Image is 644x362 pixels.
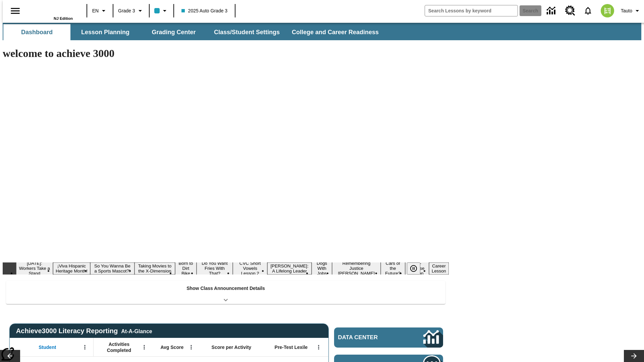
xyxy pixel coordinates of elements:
span: Pre-Test Lexile [275,344,308,350]
button: Profile/Settings [618,5,644,17]
button: Class/Student Settings [209,24,285,40]
div: At-A-Glance [121,327,152,335]
a: Home [29,3,73,16]
button: Class color is light blue. Change class color [152,5,171,17]
button: Open side menu [5,1,25,21]
button: Language: EN, Select a language [89,5,111,17]
span: Grade 3 [118,7,135,14]
div: SubNavbar [3,23,641,40]
a: Notifications [579,2,597,19]
button: Slide 1 Labor Day: Workers Take a Stand [16,260,53,277]
span: 2025 Auto Grade 3 [181,7,228,14]
a: Resource Center, Will open in new tab [561,2,579,20]
button: College and Career Readiness [286,24,384,40]
span: Tauto [621,7,632,14]
button: Slide 12 Pre-release lesson [405,260,429,277]
p: Show Class Announcement Details [186,285,265,292]
button: Lesson Planning [72,24,139,40]
a: Data Center [334,327,443,348]
button: Slide 13 Career Lesson [429,262,449,275]
div: SubNavbar [3,24,385,40]
button: Slide 3 So You Wanna Be a Sports Mascot?! [90,262,134,275]
span: Activities Completed [97,341,141,353]
span: Avg Score [160,344,183,350]
input: search field [425,5,518,16]
button: Slide 5 Born to Dirt Bike [175,260,196,277]
span: Data Center [338,334,401,341]
button: Slide 6 Do You Want Fries With That? [197,260,233,277]
a: Data Center [543,2,561,20]
button: Slide 9 Dogs With Jobs [312,260,332,277]
button: Open Menu [186,342,196,352]
span: NJ Edition [54,16,73,20]
div: Pause [407,262,427,275]
button: Grading Center [140,24,207,40]
h1: welcome to achieve 3000 [3,47,449,60]
button: Slide 11 Cars of the Future? [381,260,405,277]
div: Show Class Announcement Details [6,281,445,304]
span: Achieve3000 Literacy Reporting [16,327,152,335]
span: EN [92,7,99,14]
button: Pause [407,262,420,275]
button: Slide 2 ¡Viva Hispanic Heritage Month! [53,262,91,275]
span: Student [39,344,56,350]
button: Slide 4 Taking Movies to the X-Dimension [135,262,175,275]
button: Open Menu [80,342,90,352]
button: Slide 10 Remembering Justice O'Connor [332,260,380,277]
button: Lesson carousel, Next [624,350,644,362]
button: Slide 8 Dianne Feinstein: A Lifelong Leader [267,262,312,275]
div: Home [29,2,73,20]
button: Grade: Grade 3, Select a grade [115,5,147,17]
button: Dashboard [3,24,70,40]
button: Slide 7 CVC Short Vowels Lesson 2 [233,260,267,277]
button: Select a new avatar [597,2,618,19]
button: Open Menu [314,342,324,352]
button: Open Menu [139,342,149,352]
img: avatar image [601,4,614,17]
span: Score per Activity [212,344,252,350]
